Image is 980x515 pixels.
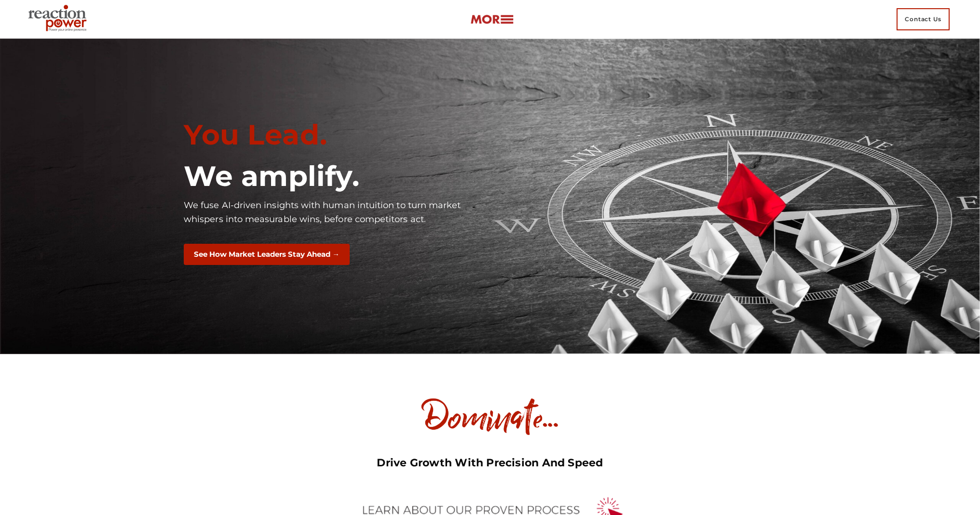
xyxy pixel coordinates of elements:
img: Executive Branding | Personal Branding Agency [24,2,94,37]
button: See How Market Leaders Stay Ahead → [184,244,350,265]
img: Dominate image [418,395,562,438]
span: You Lead. [184,118,327,152]
h1: We amplify. [184,159,483,194]
span: Contact Us [897,8,950,30]
img: more-btn.png [470,14,514,25]
a: See How Market Leaders Stay Ahead → [184,249,350,259]
h5: Drive growth with precision and speed [184,455,796,471]
p: We fuse AI-driven insights with human intuition to turn market whispers into measurable wins, bef... [184,198,483,227]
